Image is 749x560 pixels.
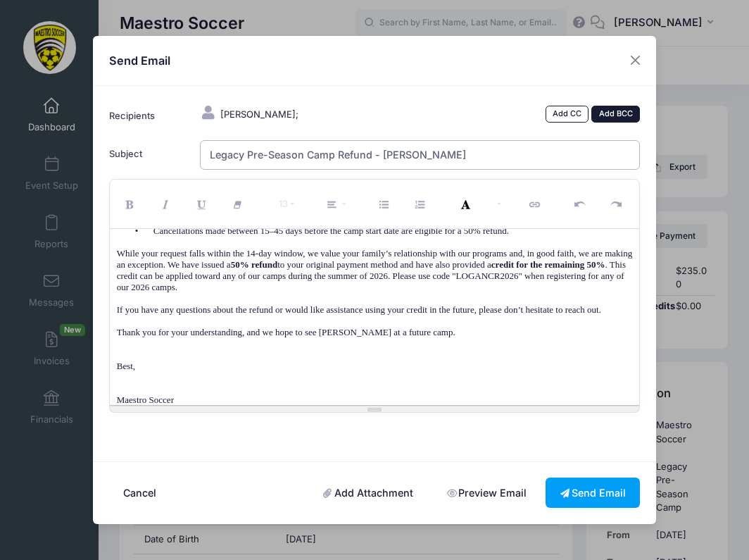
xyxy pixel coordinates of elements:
p: If you have any questions about the refund or would like assistance using your credit in the futu... [117,304,633,316]
button: Recent Color [448,183,485,225]
button: Redo (⌘+⇧+Z) [599,183,636,225]
button: More Color [484,183,509,225]
button: Italic (⌘+I) [149,183,186,225]
a: Add BCC [591,106,640,123]
button: Undo (⌘+Z) [563,183,600,225]
button: Remove Font Style (⌘+\) [221,183,258,225]
button: Underline (⌘+U) [185,183,222,225]
button: Send Email [546,478,640,508]
span: 13 [279,198,288,209]
p: Maestro Soccer [117,394,633,406]
b: 50% refund [231,259,278,270]
span: Thank you for your understanding, and we hope to see [PERSON_NAME] at a future camp. [117,327,455,337]
button: Cancel [109,478,171,508]
span: [PERSON_NAME]; [220,108,298,120]
h4: Send Email [109,52,170,69]
button: Font Size [266,183,306,225]
p: While your request falls within the 14-day window, we value your family’s relationship with our p... [117,248,633,293]
a: Add Attachment [309,478,428,508]
a: Preview Email [432,478,541,508]
p: • Cancellations made between 15–45 days before the camp start date are eligible for a 50% refund. [117,225,633,237]
button: Link (⌘+K) [517,183,554,225]
b: credit for the remaining 50% [491,259,605,270]
button: Ordered list (⌘+⇧+NUM8) [403,183,440,225]
a: Add CC [546,106,589,123]
button: Bold (⌘+B) [113,183,150,225]
button: Unordered list (⌘+⇧+NUM7) [367,183,404,225]
input: Subject [200,140,641,170]
label: Subject [102,140,193,170]
div: Resize [110,406,640,412]
label: Recipients [102,102,193,131]
button: Close [623,48,648,73]
button: Paragraph [315,183,358,225]
p: Best, [117,361,633,372]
